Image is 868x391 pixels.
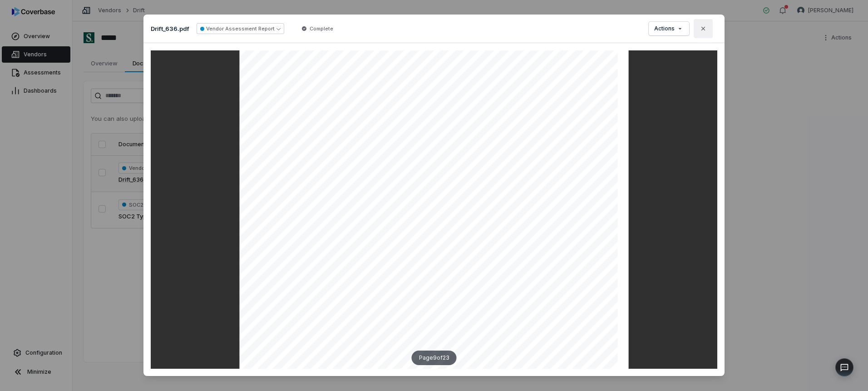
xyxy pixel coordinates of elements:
[197,23,284,34] button: Vendor Assessment Report
[151,25,189,33] p: Drift_636.pdf
[654,25,675,32] span: Actions
[412,351,457,365] div: Page 9 of 23
[649,22,689,35] button: Actions
[310,25,333,32] span: Complete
